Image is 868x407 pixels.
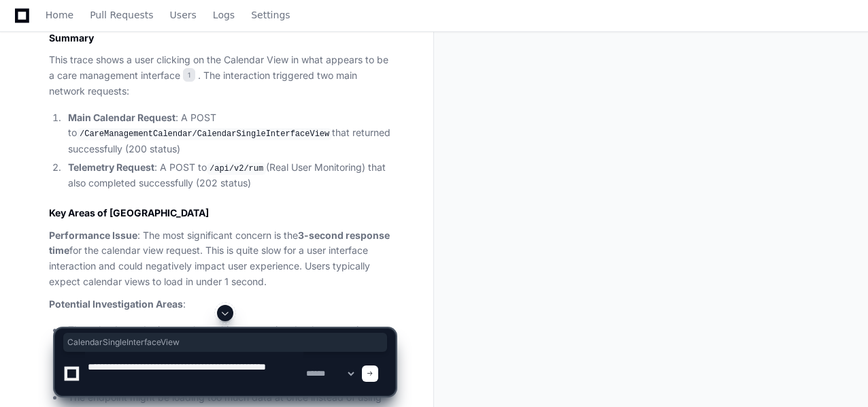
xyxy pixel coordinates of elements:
h2: Summary [49,31,395,45]
code: /CareManagementCalendar/CalendarSingleInterfaceView [77,128,332,140]
strong: Telemetry Request [68,161,154,173]
p: : [49,297,395,312]
span: 1 [183,68,195,82]
h2: Key Areas of [GEOGRAPHIC_DATA] [49,206,395,220]
p: This trace shows a user clicking on the Calendar View in what appears to be a care management int... [49,52,395,99]
code: /api/v2/rum [207,163,266,175]
span: Home [46,11,73,19]
li: : A POST to (Real User Monitoring) that also completed successfully (202 status) [64,160,395,191]
span: CalendarSingleInterfaceView [67,337,383,348]
span: Settings [251,11,290,19]
strong: Main Calendar Request [68,112,176,123]
strong: Potential Investigation Areas [49,298,183,310]
span: Users [170,11,197,19]
li: : A POST to that returned successfully (200 status) [64,110,395,157]
span: Pull Requests [90,11,153,19]
p: : The most significant concern is the for the calendar view request. This is quite slow for a use... [49,228,395,290]
span: Logs [213,11,235,19]
strong: Performance Issue [49,229,137,241]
